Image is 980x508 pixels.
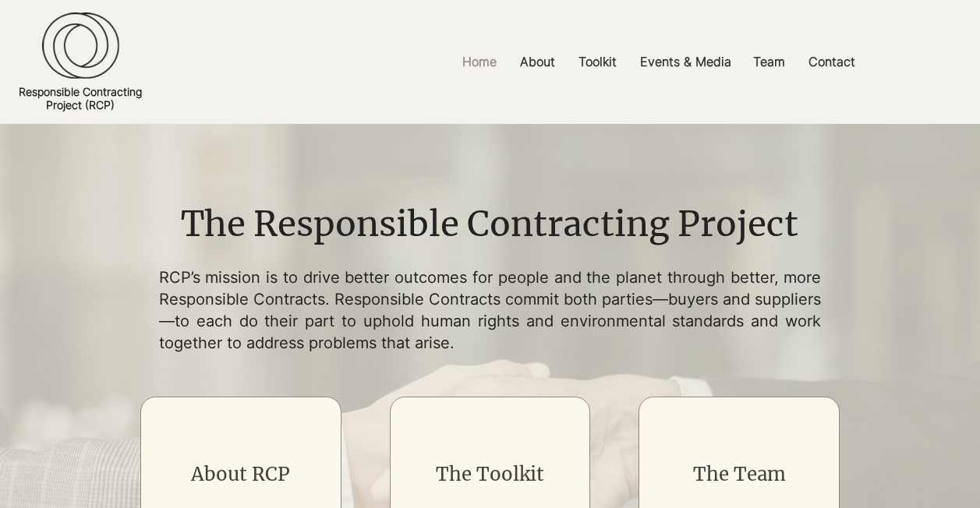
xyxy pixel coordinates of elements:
[745,44,793,79] p: Team
[451,44,508,79] a: Home
[508,44,567,79] a: About
[632,44,739,79] p: Events & Media
[512,44,563,79] p: About
[571,44,624,79] p: Toolkit
[741,44,797,79] a: Team
[455,44,504,79] p: Home
[19,85,142,111] a: Responsible ContractingProject (RCP)
[191,462,290,486] a: About RCP
[693,462,786,486] a: The Team
[628,44,741,79] a: Events & Media
[159,266,822,354] p: RCP’s mission is to drive better outcomes for people and the planet through better, more Responsi...
[338,44,980,79] nav: Site
[567,44,628,79] a: Toolkit
[797,44,867,79] a: Contact
[801,44,863,79] p: Contact
[101,200,879,249] h1: The Responsible Contracting Project
[436,462,544,486] a: The Toolkit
